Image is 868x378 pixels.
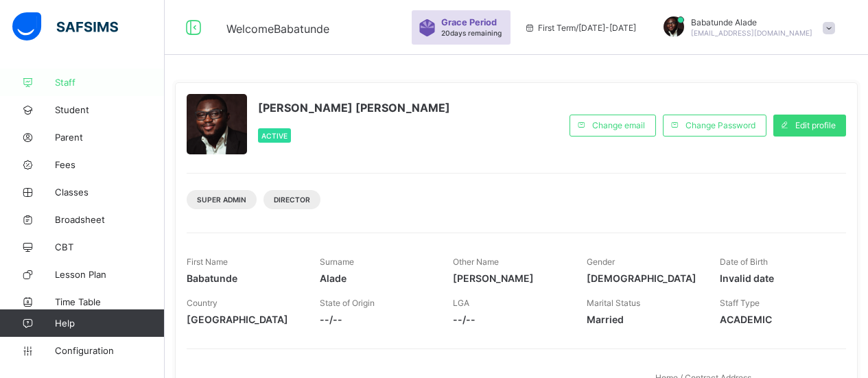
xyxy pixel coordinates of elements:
span: Help [55,318,164,329]
span: Broadsheet [55,214,165,225]
span: Married [587,314,699,325]
span: Grace Period [441,17,497,27]
span: Super Admin [197,196,246,204]
span: Invalid date [720,272,832,284]
span: [PERSON_NAME] [PERSON_NAME] [258,101,450,115]
span: Babatunde [187,272,299,284]
span: First Name [187,257,228,267]
div: Babatunde Alade [650,16,842,39]
span: Time Table [55,296,165,307]
img: sticker-purple.71386a28dfed39d6af7621340158ba97.svg [419,19,436,36]
span: State of Origin [320,298,375,308]
span: LGA [453,298,469,308]
span: Classes [55,187,165,198]
img: safsims [12,12,118,41]
span: Staff [55,77,165,88]
span: Marital Status [587,298,640,308]
span: [PERSON_NAME] [453,272,565,284]
span: Change email [592,120,645,130]
span: Welcome Babatunde [226,22,329,36]
span: Staff Type [720,298,760,308]
span: ACADEMIC [720,314,832,325]
span: CBT [55,241,165,252]
span: [DEMOGRAPHIC_DATA] [587,272,699,284]
span: Other Name [453,257,499,267]
span: --/-- [453,314,565,325]
span: Country [187,298,218,308]
span: Change Password [685,120,755,130]
span: Date of Birth [720,257,768,267]
span: [GEOGRAPHIC_DATA] [187,314,299,325]
span: Surname [320,257,354,267]
span: Alade [320,272,432,284]
span: session/term information [524,23,636,33]
span: Fees [55,159,165,170]
span: Parent [55,132,165,143]
span: Student [55,104,165,115]
span: Babatunde Alade [691,17,812,27]
span: 20 days remaining [441,29,502,37]
span: DIRECTOR [274,196,310,204]
span: Lesson Plan [55,269,165,280]
span: [EMAIL_ADDRESS][DOMAIN_NAME] [691,29,812,37]
span: --/-- [320,314,432,325]
span: Active [261,132,288,140]
span: Edit profile [795,120,836,130]
span: Configuration [55,345,164,356]
span: Gender [587,257,615,267]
